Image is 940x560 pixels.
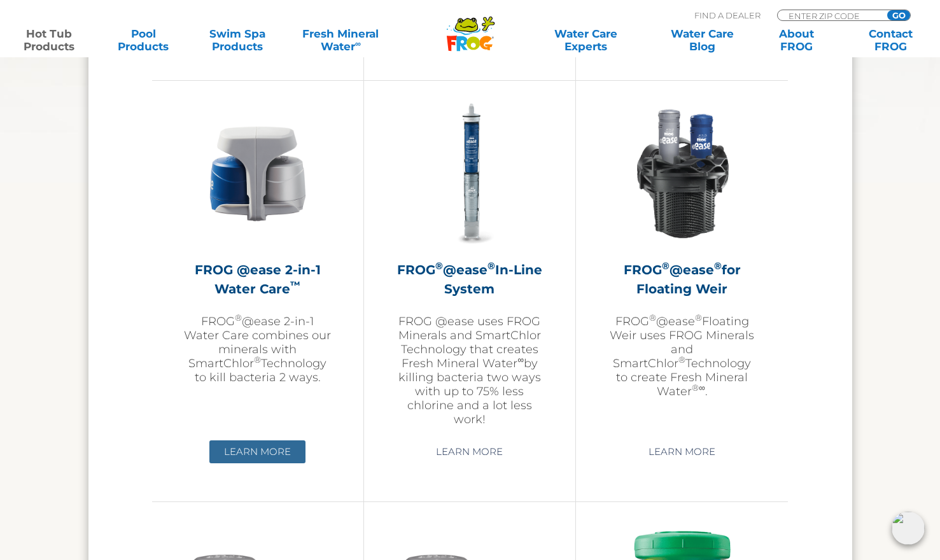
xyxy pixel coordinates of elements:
[692,382,699,393] sup: ®
[892,512,925,545] img: openIcon
[714,260,722,272] sup: ®
[695,312,702,323] sup: ®
[235,312,242,323] sup: ®
[608,100,756,248] img: InLineWeir_Front_High_inserting-v2-300x300.png
[887,10,910,20] input: GO
[488,260,495,272] sup: ®
[290,279,300,291] sup: ™
[254,354,261,365] sup: ®
[421,440,517,463] a: Learn More
[209,440,305,463] a: Learn More
[694,10,761,21] p: Find A Dealer
[396,100,544,431] a: FROG®@ease®In-Line SystemFROG @ease uses FROG Minerals and SmartChlor Technology that creates Fre...
[787,10,873,21] input: Zip Code Form
[678,354,685,365] sup: ®
[608,314,756,398] p: FROG @ease Floating Weir uses FROG Minerals and SmartChlor Technology to create Fresh Mineral Wat...
[201,27,274,53] a: Swim SpaProducts
[666,27,739,53] a: Water CareBlog
[608,260,756,298] h2: FROG @ease for Floating Weir
[107,27,180,53] a: PoolProducts
[608,100,756,431] a: FROG®@ease®for Floating WeirFROG®@ease®Floating Weir uses FROG Minerals and SmartChlor®Technology...
[396,100,544,248] img: inline-system-300x300.png
[184,260,332,298] h2: FROG @ease 2-in-1 Water Care
[13,27,86,53] a: Hot TubProducts
[184,314,332,384] p: FROG @ease 2-in-1 Water Care combines our minerals with SmartChlor Technology to kill bacteria 2 ...
[295,27,386,53] a: Fresh MineralWater∞
[526,27,645,53] a: Water CareExperts
[662,260,670,272] sup: ®
[760,27,833,53] a: AboutFROG
[396,314,544,426] p: FROG @ease uses FROG Minerals and SmartChlor Technology that creates Fresh Mineral Water by killi...
[649,312,656,323] sup: ®
[184,100,332,431] a: FROG @ease 2-in-1 Water Care™FROG®@ease 2-in-1 Water Care combines our minerals with SmartChlor®T...
[435,260,443,272] sup: ®
[355,39,361,48] sup: ∞
[699,382,705,393] sup: ∞
[396,260,544,298] h2: FROG @ease In-Line System
[854,27,927,53] a: ContactFROG
[184,100,332,248] img: @ease-2-in-1-Holder-v2-300x300.png
[517,354,524,365] sup: ∞
[634,440,730,463] a: Learn More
